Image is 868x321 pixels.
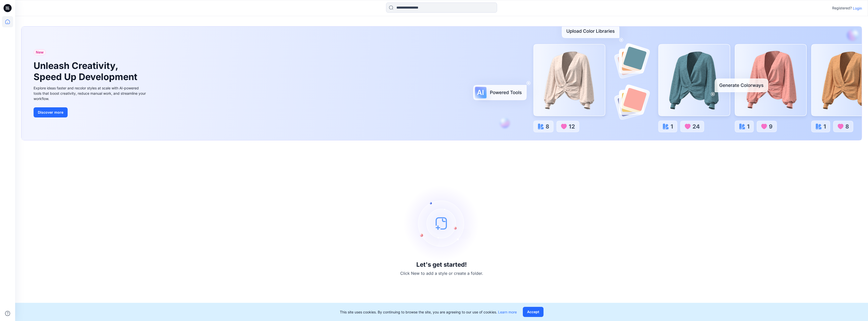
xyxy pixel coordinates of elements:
[400,270,483,276] p: Click New to add a style or create a folder.
[34,107,68,117] button: Discover more
[34,60,140,82] h1: Unleash Creativity, Speed Up Development
[416,261,467,268] h3: Let's get started!
[832,5,852,11] p: Registered?
[340,309,517,315] p: This site uses cookies. By continuing to browse the site, you are agreeing to our use of cookies.
[34,107,147,117] a: Discover more
[498,310,517,314] a: Learn more
[404,185,479,261] img: empty-state-image.svg
[523,307,544,317] button: Accept
[34,85,147,101] div: Explore ideas faster and recolor styles at scale with AI-powered tools that boost creativity, red...
[853,6,862,11] p: Login
[36,49,44,55] span: New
